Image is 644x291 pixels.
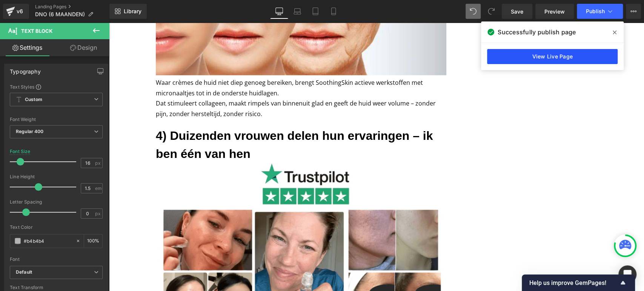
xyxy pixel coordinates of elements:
i: Default [16,269,32,276]
span: Save [511,8,523,15]
a: Design [56,39,111,56]
div: Line Height [10,174,103,179]
div: Font Size [10,149,31,154]
div: % [84,234,102,248]
button: More [626,4,641,19]
div: Open Intercom Messenger [618,265,636,283]
div: Text Styles [10,84,103,90]
a: Desktop [270,4,288,19]
a: Tablet [306,4,324,19]
button: Redo [484,4,499,19]
a: Mobile [324,4,343,19]
p: Dat stimuleert collageen, maakt rimpels van binnenuit glad en geeft de huid weer volume – zonder ... [47,76,337,96]
span: em [95,186,101,191]
div: Text Transform [10,285,103,290]
a: Laptop [288,4,306,19]
button: Undo [466,4,481,19]
span: DNO (6 MAANDEN) [35,11,85,17]
b: Regular 400 [16,129,44,134]
span: px [95,161,101,165]
span: Successfully publish page [498,28,576,37]
span: px [95,211,101,216]
span: Library [124,8,141,15]
div: Letter Spacing [10,199,103,205]
a: v6 [3,4,29,19]
a: New Library [109,4,147,19]
a: Landing Pages [35,4,109,10]
span: Publish [586,8,605,14]
h3: 4) Duizenden vrouwen delen hun ervaringen – ik ben één van hen [47,104,337,140]
span: Preview [544,8,565,15]
button: Show survey - Help us improve GemPages! [529,278,627,287]
a: Preview [535,4,574,19]
a: View Live Page [487,49,618,64]
div: Font Weight [10,117,103,122]
b: Custom [25,96,42,103]
input: Color [24,237,72,245]
div: Typography [10,64,41,75]
div: Font [10,257,103,262]
span: Help us improve GemPages! [529,279,618,286]
div: v6 [15,6,25,16]
button: Publish [577,4,623,19]
p: Waar crèmes de huid niet diep genoeg bereiken, brengt SoothingSkin actieve werkstoffen met micron... [47,55,337,76]
span: Text Block [21,28,52,34]
div: Text Color [10,225,103,230]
